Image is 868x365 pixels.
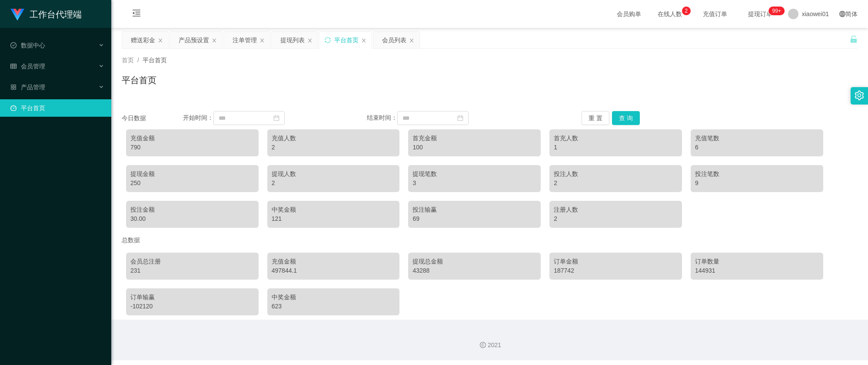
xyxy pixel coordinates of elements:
h1: 工作台代理端 [30,0,82,28]
div: 注册人数 [554,205,678,214]
span: / [137,57,139,64]
i: 图标: sync [325,37,331,43]
div: 提现笔数 [412,169,536,179]
div: -102120 [130,302,254,311]
div: 2021 [118,341,861,350]
div: 首充金额 [412,134,536,143]
span: 平台首页 [143,57,167,64]
div: 中奖金额 [272,205,396,214]
span: 数据中心 [10,42,45,49]
div: 今日数据 [122,114,183,123]
div: 187742 [554,266,678,275]
span: 开始时间： [183,114,213,121]
span: 提现订单 [744,11,777,17]
button: 重 置 [582,111,609,125]
i: 图标: close [259,38,265,43]
div: 231 [130,266,254,275]
div: 2 [272,179,396,188]
sup: 2 [682,7,691,15]
div: 充值金额 [130,134,254,143]
i: 图标: appstore-o [10,84,17,90]
i: 图标: check-circle-o [10,42,17,48]
div: 623 [272,302,396,311]
div: 充值金额 [272,257,396,266]
div: 总数据 [122,232,858,248]
div: 43288 [412,266,536,275]
div: 投注笔数 [695,169,819,179]
div: 充值笔数 [695,134,819,143]
div: 121 [272,214,396,223]
div: 首充人数 [554,134,678,143]
div: 订单输赢 [130,293,254,302]
span: 首页 [122,57,134,64]
div: 250 [130,179,254,188]
div: 3 [412,179,536,188]
i: 图标: close [158,38,163,43]
i: 图标: copyright [480,342,486,348]
i: 图标: global [839,11,845,17]
div: 投注人数 [554,169,678,179]
div: 充值人数 [272,134,396,143]
div: 注单管理 [233,32,257,48]
i: 图标: calendar [457,115,463,121]
div: 平台首页 [334,32,359,48]
div: 2 [554,179,678,188]
i: 图标: close [212,38,217,43]
h1: 平台首页 [122,74,156,87]
i: 图标: close [361,38,366,43]
span: 产品管理 [10,84,45,91]
i: 图标: calendar [273,115,279,121]
button: 查 询 [612,111,640,125]
div: 订单金额 [554,257,678,266]
i: 图标: setting [855,91,864,100]
i: 图标: unlock [850,35,858,43]
div: 69 [412,214,536,223]
i: 图标: table [10,63,17,69]
div: 提现金额 [130,169,254,179]
div: 1 [554,143,678,152]
sup: 1109 [769,7,785,15]
div: 497844.1 [272,266,396,275]
div: 提现列表 [280,32,305,48]
div: 2 [272,143,396,152]
i: 图标: menu-fold [122,0,151,28]
div: 2 [554,214,678,223]
div: 144931 [695,266,819,275]
div: 100 [412,143,536,152]
img: logo.9652507e.png [10,9,24,21]
span: 会员管理 [10,63,45,70]
div: 投注输赢 [412,205,536,214]
a: 图标: dashboard平台首页 [10,99,104,117]
a: 工作台代理端 [10,10,82,17]
span: 充值订单 [698,11,732,17]
div: 790 [130,143,254,152]
div: 中奖金额 [272,293,396,302]
div: 6 [695,143,819,152]
div: 会员列表 [382,32,406,48]
div: 9 [695,179,819,188]
div: 提现总金额 [412,257,536,266]
div: 提现人数 [272,169,396,179]
p: 2 [685,7,688,15]
i: 图标: close [307,38,313,43]
span: 在线人数 [653,11,686,17]
div: 订单数量 [695,257,819,266]
div: 30.00 [130,214,254,223]
div: 投注金额 [130,205,254,214]
div: 产品预设置 [179,32,209,48]
i: 图标: close [409,38,414,43]
span: 结束时间： [367,114,397,121]
div: 赠送彩金 [131,32,155,48]
div: 会员总注册 [130,257,254,266]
